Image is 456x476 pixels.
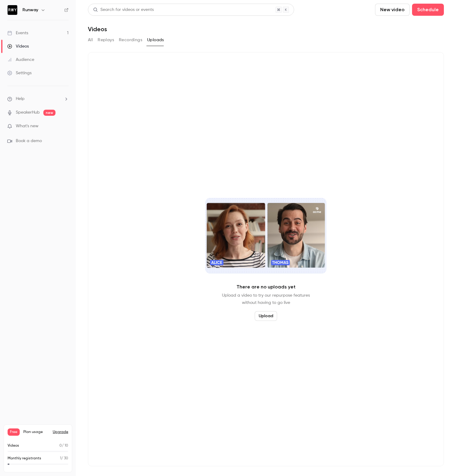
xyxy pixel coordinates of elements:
[22,7,38,13] h6: Runway
[98,35,114,45] button: Replays
[23,430,49,434] span: Plan usage
[8,443,19,448] p: Videos
[7,43,29,49] div: Videos
[119,35,142,45] button: Recordings
[375,4,410,16] button: New video
[60,456,68,461] p: / 30
[43,110,55,116] span: new
[7,70,32,76] div: Settings
[16,138,42,144] span: Book a demo
[7,96,69,102] li: help-dropdown-opener
[53,430,68,434] button: Upgrade
[8,456,41,461] p: Monthly registrants
[7,30,28,36] div: Events
[16,123,39,129] span: What's new
[93,7,154,13] div: Search for videos or events
[236,283,296,291] p: There are no uploads yet
[88,4,444,472] section: Videos
[59,443,68,448] p: / 10
[222,292,310,306] p: Upload a video to try our repurpose features without having to go live
[16,109,40,116] a: SpeakerHub
[88,25,107,33] h1: Videos
[7,57,34,63] div: Audience
[16,96,25,102] span: Help
[88,35,93,45] button: All
[412,4,444,16] button: Schedule
[8,428,20,436] span: Free
[255,311,277,321] button: Upload
[59,444,62,448] span: 0
[147,35,164,45] button: Uploads
[8,5,17,15] img: Runway
[60,457,61,460] span: 1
